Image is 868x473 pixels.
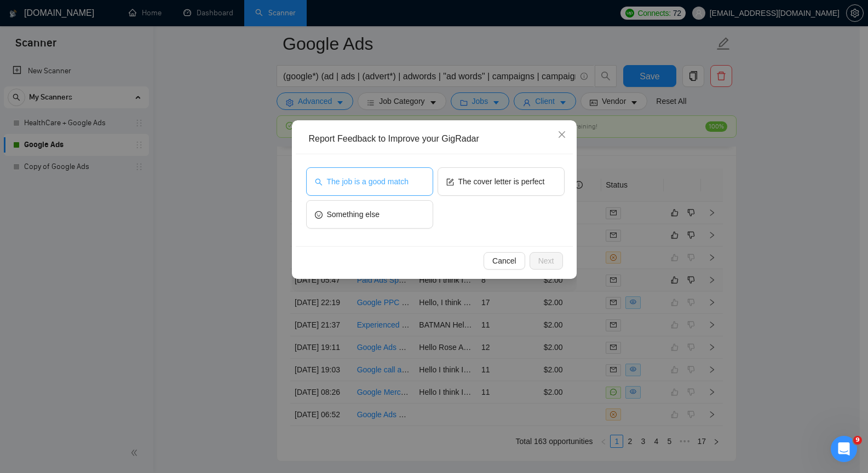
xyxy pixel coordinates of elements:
button: Next [530,252,563,270]
button: formThe cover letter is perfect [438,167,565,196]
button: Close [547,120,577,150]
span: smile [315,210,323,218]
span: form [446,177,454,185]
button: Cancel [484,252,525,270]
button: smileSomething else [306,200,433,229]
span: Cancel [492,255,516,267]
span: search [315,177,323,185]
span: close [557,130,566,139]
span: The cover letter is perfect [458,176,545,188]
button: searchThe job is a good match [306,167,433,196]
iframe: Intercom live chat [831,436,857,462]
span: 9 [853,436,862,445]
span: The job is a good match [327,176,409,188]
span: Something else [327,208,380,220]
div: Report Feedback to Improve your GigRadar [309,133,567,145]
